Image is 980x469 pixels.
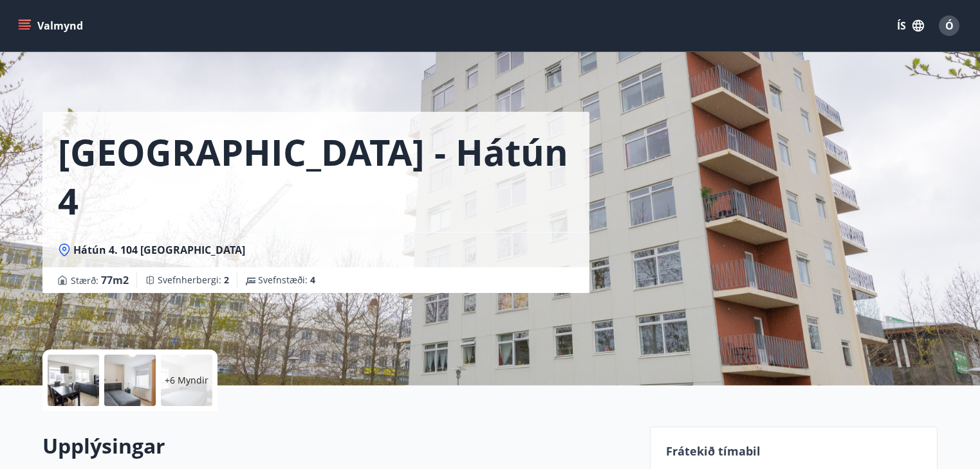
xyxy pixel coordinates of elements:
h2: Upplýsingar [42,432,634,460]
span: Stærð : [71,272,129,288]
span: 2 [224,274,229,286]
span: Svefnherbergi : [158,274,229,287]
span: Hátún 4. 104 [GEOGRAPHIC_DATA] [73,243,245,257]
p: +6 Myndir [165,374,208,387]
button: Ó [934,10,965,41]
span: 4 [310,274,315,286]
button: menu [15,14,88,37]
h1: [GEOGRAPHIC_DATA] - Hátún 4 [58,127,574,225]
span: Ó [945,19,954,33]
button: ÍS [890,14,931,37]
p: Frátekið tímabil [666,443,922,459]
span: 77 m2 [101,273,129,287]
span: Svefnstæði : [258,274,315,287]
